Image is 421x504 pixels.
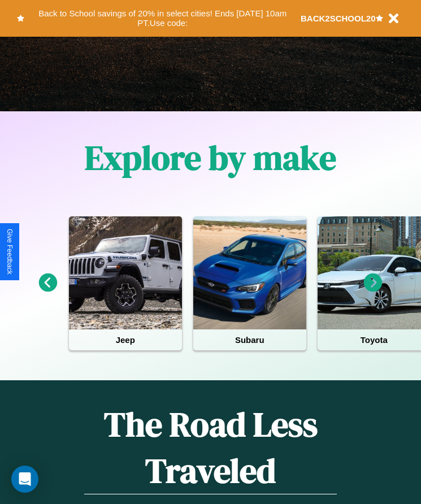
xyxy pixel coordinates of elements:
[6,229,14,275] div: Give Feedback
[85,134,336,181] h1: Explore by make
[69,329,182,350] h4: Jeep
[193,329,306,350] h4: Subaru
[24,6,301,31] button: Back to School savings of 20% in select cities! Ends [DATE] 10am PT.Use code:
[301,14,376,23] b: BACK2SCHOOL20
[11,466,38,493] div: Open Intercom Messenger
[84,401,337,494] h1: The Road Less Traveled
